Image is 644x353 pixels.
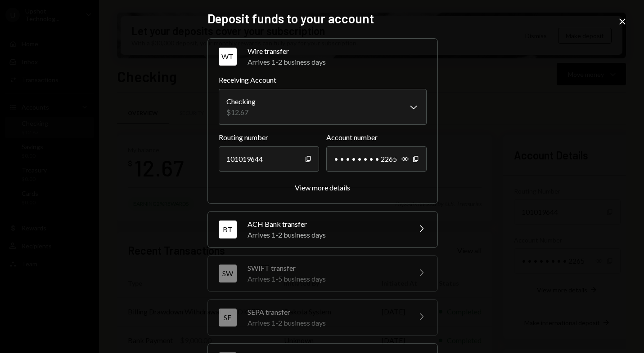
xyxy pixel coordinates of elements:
div: SE [219,309,237,327]
div: Arrives 1-2 business days [248,318,405,328]
div: BT [219,221,237,238]
button: BTACH Bank transferArrives 1-2 business days [208,212,437,247]
div: View more details [295,183,350,192]
div: WT [219,48,237,66]
div: Wire transfer [248,46,427,57]
label: Routing number [219,132,319,143]
div: Arrives 1-5 business days [248,274,405,284]
div: Arrives 1-2 business days [248,57,427,67]
div: SWIFT transfer [248,263,405,274]
button: WTWire transferArrives 1-2 business days [208,39,437,75]
button: SESEPA transferArrives 1-2 business days [208,300,437,335]
div: 101019644 [219,146,319,172]
h2: Deposit funds to your account [207,10,437,27]
button: SWSWIFT transferArrives 1-5 business days [208,256,437,291]
button: Receiving Account [219,89,427,125]
div: ACH Bank transfer [248,219,405,229]
div: Arrives 1-2 business days [248,229,405,240]
div: SEPA transfer [248,307,405,318]
label: Account number [326,132,427,143]
button: View more details [295,183,350,193]
label: Receiving Account [219,75,427,85]
div: SW [219,265,237,282]
div: • • • • • • • • 2265 [326,146,427,172]
div: WTWire transferArrives 1-2 business days [219,75,427,193]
